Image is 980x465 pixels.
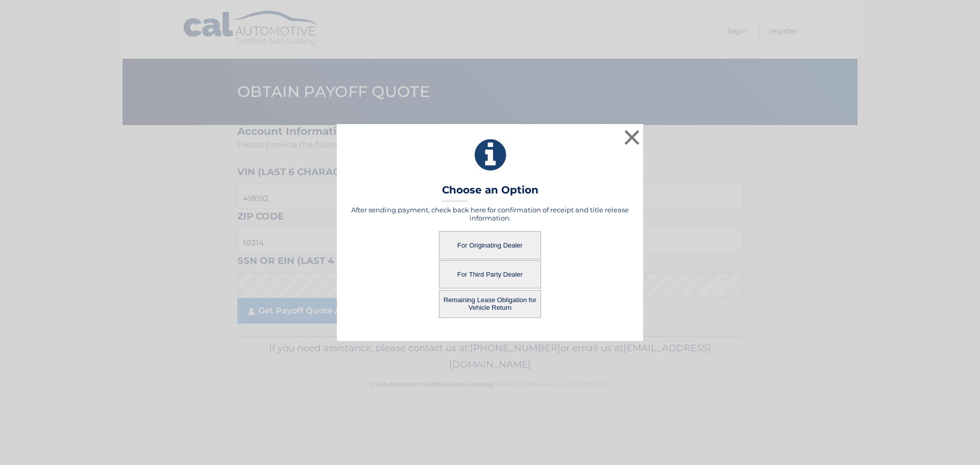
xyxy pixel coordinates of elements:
h5: After sending payment, check back here for confirmation of receipt and title release information. [350,206,630,222]
button: × [622,127,642,148]
button: For Originating Dealer [439,231,541,259]
h3: Choose an Option [442,184,538,202]
button: For Third Party Dealer [439,260,541,288]
button: Remaining Lease Obligation for Vehicle Return [439,290,541,318]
